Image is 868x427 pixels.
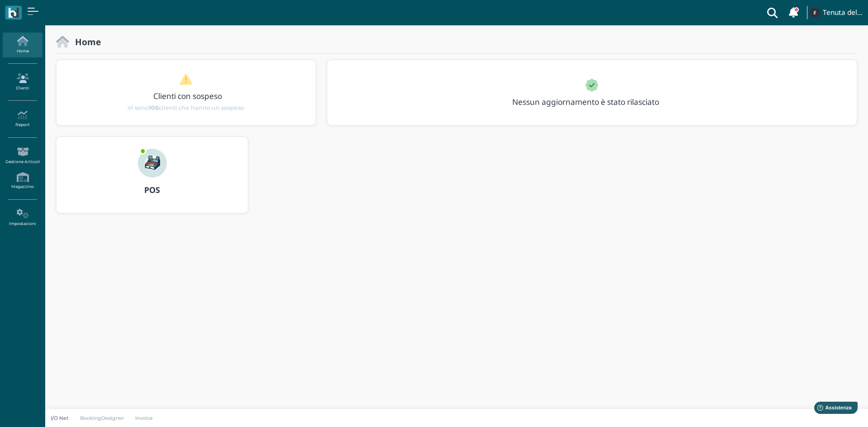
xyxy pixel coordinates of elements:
[57,60,316,125] div: 1 / 1
[810,8,820,18] img: ...
[3,70,42,94] a: Clienti
[75,92,300,100] h3: Clienti con sospeso
[3,143,42,168] a: Gestione Articoli
[808,2,863,23] a: ... Tenuta del Barco
[149,104,159,111] b: 106
[138,149,167,178] img: ...
[3,33,42,57] a: Home
[144,184,160,195] b: POS
[56,136,248,224] a: ... POS
[3,107,42,131] a: Report
[74,73,298,112] a: Clienti con sospeso Vi sono106clienti che hanno un sospeso
[327,60,857,125] div: 1 / 1
[804,399,860,419] iframe: Help widget launcher
[27,7,60,14] span: Assistenza
[823,9,863,17] h4: Tenuta del Barco
[8,8,19,18] img: logo
[3,169,42,193] a: Magazzino
[507,98,680,106] h3: Nessun aggiornamento è stato rilasciato
[69,37,101,47] h2: Home
[3,205,42,230] a: Impostazioni
[127,103,244,112] span: Vi sono clienti che hanno un sospeso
